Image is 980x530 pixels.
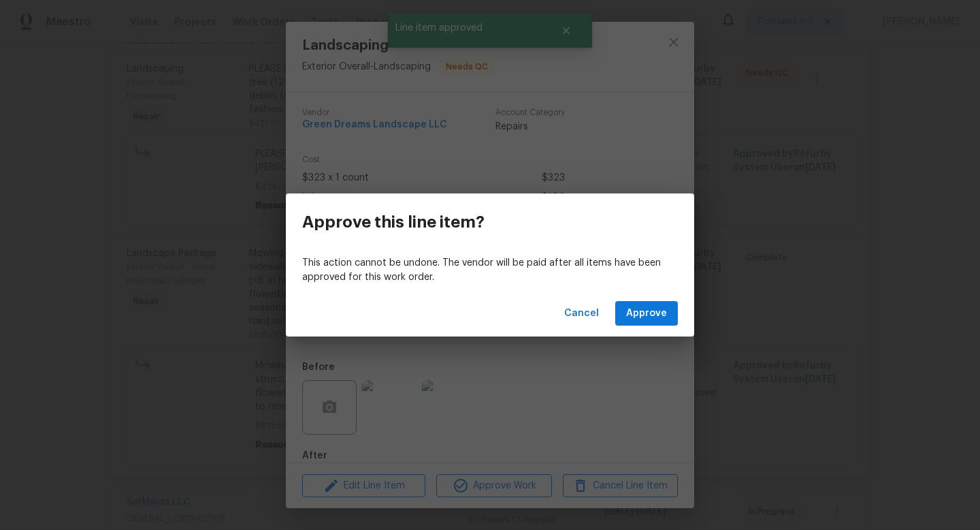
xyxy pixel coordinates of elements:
p: This action cannot be undone. The vendor will be paid after all items have been approved for this... [302,256,678,285]
span: Cancel [564,305,599,322]
h3: Approve this line item? [302,213,485,232]
span: Approve [626,305,667,322]
button: Cancel [559,301,604,326]
button: Approve [615,301,678,326]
